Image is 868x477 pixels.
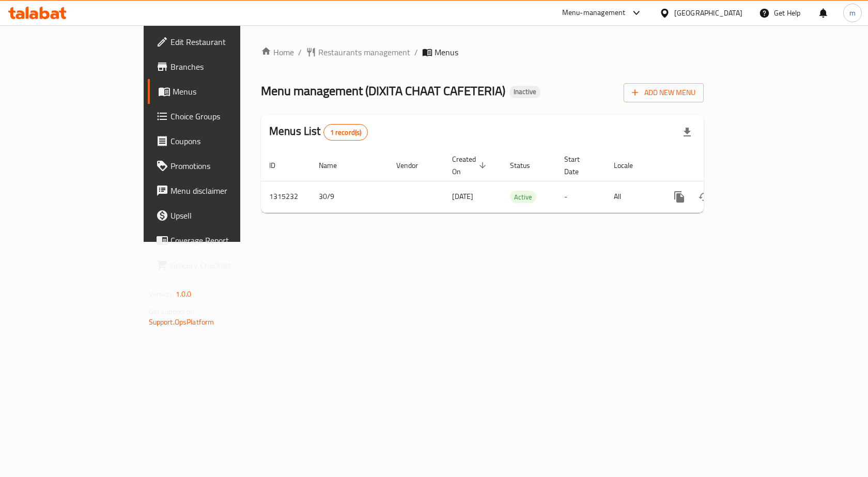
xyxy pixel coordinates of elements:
span: Coverage Report [171,234,281,247]
nav: breadcrumb [261,46,704,58]
span: Branches [171,60,281,73]
div: Inactive [509,86,540,98]
span: ID [269,159,289,172]
h2: Menus List [269,124,368,141]
a: Support.OpsPlatform [149,315,214,329]
td: 30/9 [311,181,388,212]
table: enhanced table [261,150,774,213]
span: Locale [614,159,646,172]
a: Coupons [148,129,289,153]
span: Promotions [171,160,281,172]
button: Change Status [692,184,717,209]
span: Get support on: [149,305,196,318]
th: Actions [659,150,774,181]
span: Coupons [171,135,281,147]
span: Active [510,191,536,203]
span: 1 record(s) [324,128,368,137]
span: Inactive [509,87,540,96]
span: Choice Groups [171,110,281,122]
a: Menus [148,79,289,104]
button: more [667,184,692,209]
div: Active [510,191,536,203]
span: Name [319,159,350,172]
span: Menus [173,85,281,98]
li: / [298,46,302,58]
span: Menu disclaimer [171,184,281,197]
td: - [556,181,606,212]
a: Menu disclaimer [148,178,289,203]
td: All [606,181,659,212]
div: [GEOGRAPHIC_DATA] [674,7,742,19]
span: Status [510,159,544,172]
a: Upsell [148,203,289,228]
a: Choice Groups [148,104,289,129]
div: Export file [675,120,700,145]
span: Restaurants management [318,46,410,58]
a: Branches [148,54,289,79]
span: Menu management ( DIXITA CHAAT CAFETERIA ) [261,79,505,102]
a: Grocery Checklist [148,253,289,278]
span: Version: [149,287,174,301]
a: Edit Restaurant [148,29,289,54]
span: 1.0.0 [176,287,192,301]
a: Promotions [148,153,289,178]
span: m [849,7,856,19]
button: Add New Menu [624,83,704,102]
span: Grocery Checklist [171,259,281,271]
span: Start Date [564,153,593,178]
span: Edit Restaurant [171,36,281,48]
span: Add New Menu [632,86,695,99]
span: Created On [452,153,489,178]
li: / [414,46,418,58]
div: Menu-management [562,7,626,19]
div: Total records count [323,124,368,141]
span: Upsell [171,209,281,222]
span: Menus [435,46,458,58]
a: Restaurants management [306,46,410,58]
a: Coverage Report [148,228,289,253]
span: Vendor [396,159,431,172]
span: [DATE] [452,190,473,203]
